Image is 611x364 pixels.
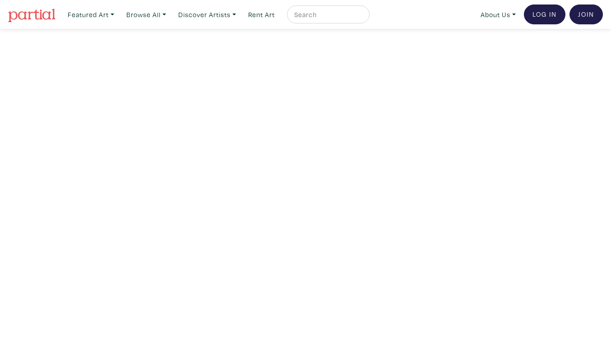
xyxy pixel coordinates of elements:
a: About Us [477,5,520,24]
a: Log In [524,5,565,24]
input: Search [293,9,361,20]
a: Browse All [122,5,170,24]
a: Rent Art [244,5,279,24]
a: Discover Artists [174,5,240,24]
a: Join [569,5,603,24]
a: Featured Art [64,5,118,24]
